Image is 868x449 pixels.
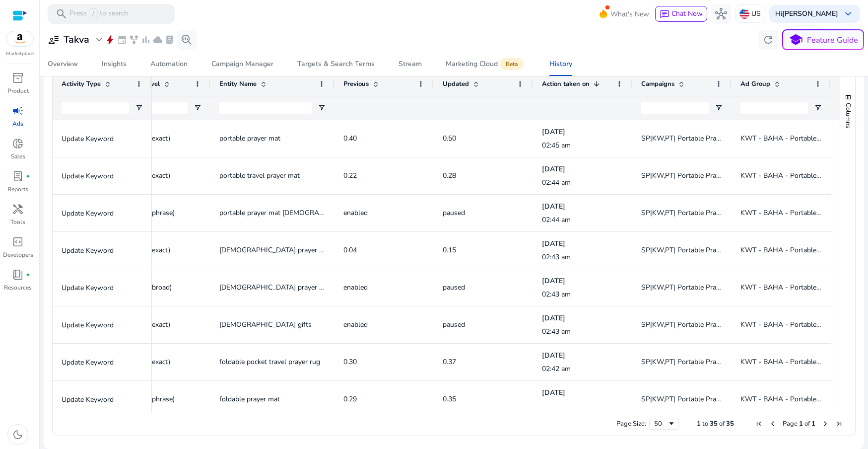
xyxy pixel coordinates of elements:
[740,283,852,292] span: KWT - BAHA - Portable Prayer Mat
[62,240,143,261] p: Update Keyword
[549,61,572,68] div: History
[542,202,623,212] p: [DATE]
[153,35,163,45] span: cloud
[740,102,808,114] input: Ad Group Filter Input
[69,8,128,19] p: Press to search
[542,252,623,262] p: 02:43 am
[769,420,777,428] div: Previous Page
[11,152,25,161] p: Sales
[3,250,33,259] p: Developers
[641,394,743,404] span: SP|KW,PT| Portable Prayer Mats
[12,269,24,281] span: book_4
[10,218,25,226] p: Tools
[446,60,526,68] div: Marketing Cloud
[12,203,24,215] span: handyman
[542,178,623,188] p: 02:44 am
[7,185,28,194] p: Reports
[726,419,734,428] span: 35
[194,104,201,112] button: Open Filter Menu
[542,351,623,361] p: [DATE]
[443,171,456,180] span: 0.28
[542,388,623,398] p: [DATE]
[740,357,852,367] span: KWT - BAHA - Portable Prayer Mat
[343,134,357,143] span: 0.40
[12,119,23,128] p: Ads
[26,174,30,178] span: fiber_manual_record
[62,79,101,88] span: Activity Type
[343,79,369,88] span: Previous
[500,58,524,70] span: Beta
[297,61,375,68] div: Targets & Search Terms
[443,320,465,329] span: paused
[211,61,273,68] div: Campaign Manager
[641,245,743,255] span: SP|KW,PT| Portable Prayer Mats
[697,419,701,428] span: 1
[443,283,465,292] span: paused
[789,33,803,47] span: school
[64,34,89,46] h3: Takva
[343,208,368,218] span: enabled
[443,357,456,367] span: 0.37
[641,79,674,88] span: Campaigns
[654,419,668,428] div: 50
[343,283,368,292] span: enabled
[219,171,300,180] span: portable travel prayer mat
[62,102,129,114] input: Activity Type Filter Input
[102,61,127,68] div: Insights
[641,208,743,218] span: SP|KW,PT| Portable Prayer Mats
[219,208,359,218] span: portable prayer mat [DEMOGRAPHIC_DATA]
[739,9,749,19] img: us.svg
[804,419,810,428] span: of
[343,394,357,404] span: 0.29
[219,283,350,292] span: [DEMOGRAPHIC_DATA] prayer mat travel
[62,129,143,149] p: Update Keyword
[755,420,763,428] div: First Page
[641,283,743,292] span: SP|KW,PT| Portable Prayer Mats
[105,35,115,45] span: bolt
[443,394,456,404] span: 0.35
[165,35,175,45] span: lab_profile
[12,429,24,441] span: dark_mode
[219,245,354,255] span: [DEMOGRAPHIC_DATA] prayer mats travel
[93,34,105,46] span: expand_more
[616,419,646,428] div: Page Size:
[62,203,143,224] p: Update Keyword
[343,320,368,329] span: enabled
[219,79,257,88] span: Entity Name
[443,245,456,255] span: 0.15
[641,102,709,114] input: Campaigns Filter Input
[710,419,718,428] span: 35
[62,315,143,335] p: Update Keyword
[762,34,774,46] span: refresh
[48,34,60,46] span: user_attributes
[12,72,24,84] span: inventory_2
[844,103,853,128] span: Columns
[219,134,280,143] span: portable prayer mat
[758,30,778,50] button: refresh
[719,419,725,428] span: of
[7,86,29,95] p: Product
[835,420,843,428] div: Last Page
[120,102,188,114] input: Change level Filter Input
[26,273,30,277] span: fiber_manual_record
[4,283,32,292] p: Resources
[811,419,815,428] span: 1
[89,8,98,19] span: /
[443,134,456,143] span: 0.50
[740,134,852,143] span: KWT - BAHA - Portable Prayer Mat
[641,357,743,367] span: SP|KW,PT| Portable Prayer Mats
[740,394,852,404] span: KWT - BAHA - Portable Prayer Mat
[542,290,623,299] p: 02:43 am
[655,6,707,22] button: chatChat Now
[783,419,798,428] span: Page
[141,35,151,45] span: bar_chart
[740,171,852,180] span: KWT - BAHA - Portable Prayer Mat
[443,208,465,218] span: paused
[715,8,727,20] span: hub
[12,138,24,150] span: donut_small
[12,105,24,117] span: campaign
[6,50,34,58] p: Marketplace
[641,320,743,329] span: SP|KW,PT| Portable Prayer Mats
[702,419,708,428] span: to
[117,35,127,45] span: event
